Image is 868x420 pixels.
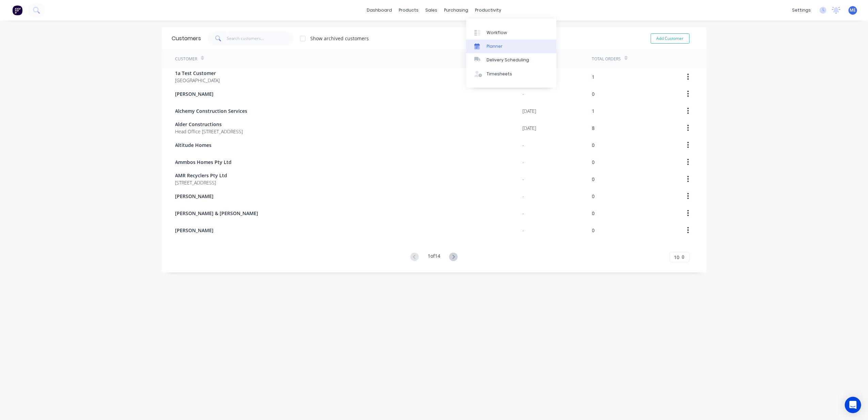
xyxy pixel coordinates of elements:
span: 10 [674,254,680,261]
span: [GEOGRAPHIC_DATA] [175,77,220,84]
div: Planner [487,43,503,49]
div: - [523,90,524,97]
a: dashboard [363,5,395,15]
div: - [523,193,524,200]
div: 8 [592,124,595,132]
div: Total Orders [592,56,621,62]
div: 0 [592,193,595,200]
div: 0 [592,227,595,234]
a: Planner [466,40,556,53]
div: purchasing [441,5,472,15]
a: Workflow [466,26,556,39]
div: 0 [592,210,595,217]
div: sales [422,5,441,15]
input: Search customers... [227,32,293,45]
div: - [523,159,524,166]
span: Head Office [STREET_ADDRESS] [175,128,243,135]
span: Alder Constructions [175,121,243,128]
div: 1 [592,107,595,115]
span: ME [850,7,856,13]
div: Timesheets [487,71,512,77]
div: Show archived customers [311,35,369,42]
span: Alchemy Construction Services [175,107,248,115]
div: [DATE] [523,107,536,115]
span: [PERSON_NAME] [175,90,214,97]
img: Factory [12,5,22,15]
div: [DATE] [523,124,536,132]
div: productivity [472,5,505,15]
div: products [395,5,422,15]
span: [PERSON_NAME] [175,227,214,234]
span: [PERSON_NAME] & [PERSON_NAME] [175,210,258,217]
div: settings [789,5,814,15]
div: Open Intercom Messenger [845,397,861,413]
div: Delivery Scheduling [487,57,529,63]
div: Workflow [487,30,507,36]
div: Customers [172,34,201,43]
button: Add Customer [651,33,690,44]
div: - [523,210,524,217]
span: [STREET_ADDRESS] [175,179,227,186]
div: 1 of 14 [428,252,440,262]
a: Delivery Scheduling [466,53,556,67]
div: 0 [592,159,595,166]
div: 0 [592,90,595,97]
span: 1a Test Customer [175,70,220,77]
div: Customer [175,56,198,62]
span: Ammbos Homes Pty Ltd [175,159,232,166]
div: - [523,176,524,183]
a: Timesheets [466,67,556,81]
div: 0 [592,141,595,149]
div: - [523,141,524,149]
div: 0 [592,176,595,183]
div: - [523,227,524,234]
span: Altitude Homes [175,141,212,149]
span: [PERSON_NAME] [175,193,214,200]
div: 1 [592,73,595,80]
span: AMR Recyclers Pty Ltd [175,172,227,179]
